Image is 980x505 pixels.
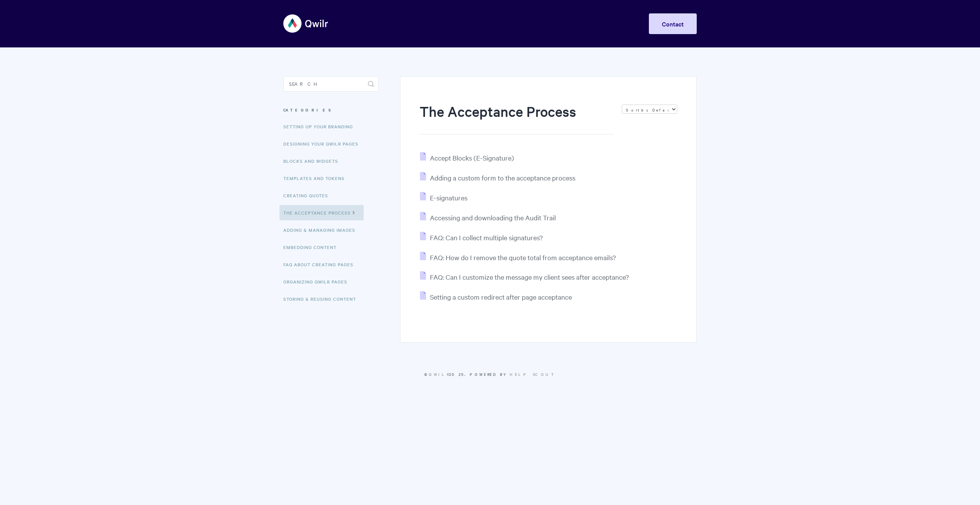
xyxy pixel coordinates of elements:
span: Powered by [470,371,556,377]
a: FAQ: Can I collect multiple signatures? [420,233,543,242]
h1: The Acceptance Process [420,102,614,134]
select: Page reloads on selection [622,105,677,114]
a: FAQ About Creating Pages [283,257,359,272]
span: FAQ: How do I remove the quote total from acceptance emails? [430,253,616,262]
a: Accessing and downloading the Audit Trail [420,213,556,222]
a: Templates and Tokens [283,171,350,186]
a: Adding & Managing Images [283,222,361,238]
span: Accessing and downloading the Audit Trail [430,213,556,222]
span: FAQ: Can I customize the message my client sees after acceptance? [430,272,629,281]
a: Creating Quotes [283,188,334,203]
a: Organizing Qwilr Pages [283,274,353,289]
a: Help Scout [510,371,556,377]
a: Setting up your Branding [283,119,359,134]
span: Setting a custom redirect after page acceptance [430,292,572,301]
a: Designing Your Qwilr Pages [283,136,364,151]
a: Qwilr [429,371,449,377]
a: FAQ: How do I remove the quote total from acceptance emails? [420,253,616,262]
span: E-signatures [430,193,467,202]
a: The Acceptance Process [279,205,364,220]
a: Blocks and Widgets [283,153,344,169]
p: © 2025. [283,371,697,378]
input: Search [283,76,379,92]
a: Adding a custom form to the acceptance process [420,173,575,182]
span: Accept Blocks (E-Signature) [430,153,514,162]
span: Adding a custom form to the acceptance process [430,173,575,182]
h3: Categories [283,103,379,117]
a: Setting a custom redirect after page acceptance [420,292,572,301]
a: E-signatures [420,193,467,202]
a: FAQ: Can I customize the message my client sees after acceptance? [420,272,629,281]
a: Contact [649,13,697,34]
a: Accept Blocks (E-Signature) [420,153,514,162]
img: Qwilr Help Center [283,9,329,38]
a: Storing & Reusing Content [283,291,362,307]
span: FAQ: Can I collect multiple signatures? [430,233,543,242]
a: Embedding Content [283,239,342,255]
